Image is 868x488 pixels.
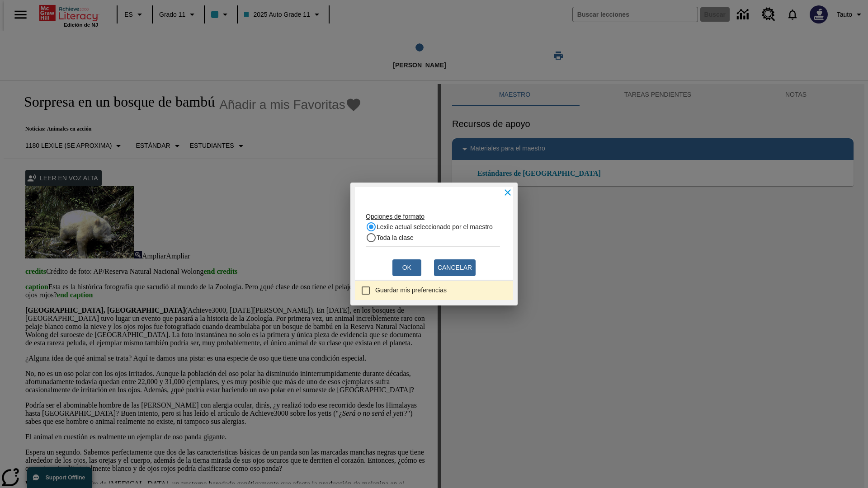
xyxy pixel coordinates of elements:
button: Ok, Se abrirá en una nueva ventana o pestaña [392,259,421,276]
span: Lexile actual seleccionado por el maestro [377,222,493,232]
button: Cancelar [434,259,476,276]
span: Toda la clase [377,233,414,243]
button: Close [498,183,518,202]
span: Guardar mis preferencias [375,286,447,295]
p: Opciones de formato [366,212,500,221]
